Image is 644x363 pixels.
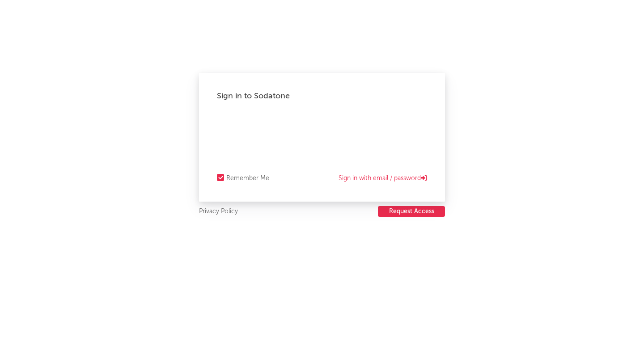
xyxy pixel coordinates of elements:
[217,91,427,101] div: Sign in to Sodatone
[226,173,269,184] div: Remember Me
[378,206,445,217] button: Request Access
[199,206,238,217] a: Privacy Policy
[339,173,427,184] a: Sign in with email / password
[378,206,445,217] a: Request Access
